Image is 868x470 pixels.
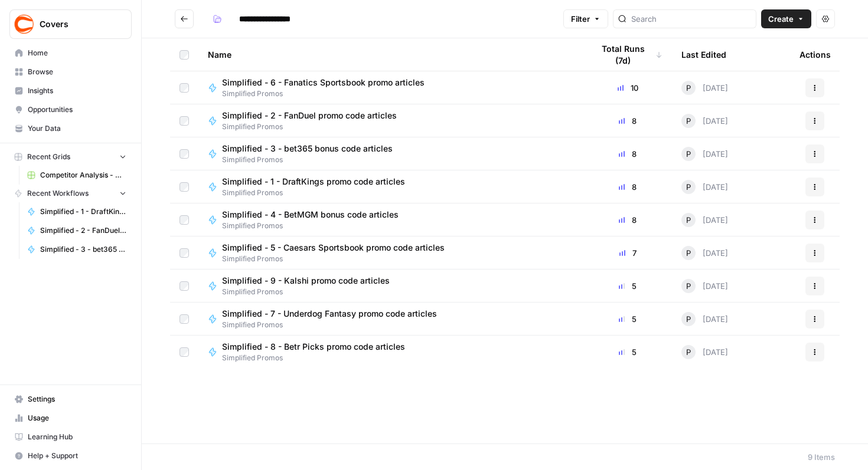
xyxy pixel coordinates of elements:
[686,181,691,193] span: P
[681,345,728,359] div: [DATE]
[222,209,399,221] span: Simplified - 4 - BetMGM bonus code articles
[593,280,663,292] div: 5
[9,63,132,81] a: Browse
[175,9,194,28] button: Go back
[28,123,126,134] span: Your Data
[222,88,434,99] span: Simplified Promos
[22,166,132,185] a: Competitor Analysis - URL Specific Grid
[14,14,35,35] img: Covers Logo
[593,82,663,94] div: 10
[9,119,132,138] a: Your Data
[593,181,663,193] div: 8
[222,155,402,165] span: Simplified Promos
[28,86,126,96] span: Insights
[208,209,574,231] a: Simplified - 4 - BetMGM bonus code articlesSimplified Promos
[28,413,126,423] span: Usage
[563,9,608,28] button: Filter
[208,38,574,71] div: Name
[681,213,728,227] div: [DATE]
[631,13,751,25] input: Search
[208,143,574,165] a: Simplified - 3 - bet365 bonus code articlesSimplified Promos
[686,148,691,160] span: P
[686,280,691,292] span: P
[28,104,126,115] span: Opportunities
[9,390,132,409] a: Settings
[28,451,126,461] span: Help + Support
[222,77,425,88] span: Simplified - 6 - Fanatics Sportsbook promo articles
[22,240,132,259] a: Simplified - 3 - bet365 bonus code articles
[40,244,126,255] span: Simplified - 3 - bet365 bonus code articles
[208,341,574,363] a: Simplified - 8 - Betr Picks promo code articlesSimplified Promos
[208,308,574,330] a: Simplified - 7 - Underdog Fantasy promo code articlesSimplified Promos
[761,9,811,28] button: Create
[40,170,126,180] span: Competitor Analysis - URL Specific Grid
[208,77,574,99] a: Simplified - 6 - Fanatics Sportsbook promo articlesSimplified Promos
[686,214,691,226] span: P
[768,13,794,25] span: Create
[40,18,111,30] span: Covers
[28,432,126,442] span: Learning Hub
[27,188,89,199] span: Recent Workflows
[40,225,126,236] span: Simplified - 2 - FanDuel promo code articles
[208,275,574,297] a: Simplified - 9 - Kalshi promo code articlesSimplified Promos
[681,81,728,95] div: [DATE]
[681,312,728,326] div: [DATE]
[222,287,399,297] span: Simplified Promos
[9,409,132,428] a: Usage
[22,202,132,221] a: Simplified - 1 - DraftKings promo code articles
[593,313,663,325] div: 5
[9,428,132,446] a: Learning Hub
[222,341,405,353] span: Simplified - 8 - Betr Picks promo code articles
[686,346,691,358] span: P
[222,320,446,330] span: Simplified Promos
[9,81,132,100] a: Insights
[681,180,728,194] div: [DATE]
[593,346,663,358] div: 5
[222,275,390,287] span: Simplified - 9 - Kalshi promo code articles
[686,313,691,325] span: P
[681,114,728,128] div: [DATE]
[40,206,126,217] span: Simplified - 1 - DraftKings promo code articles
[208,242,574,264] a: Simplified - 5 - Caesars Sportsbook promo code articlesSimplified Promos
[9,100,132,119] a: Opportunities
[27,152,70,162] span: Recent Grids
[28,48,126,58] span: Home
[9,148,132,166] button: Recent Grids
[9,185,132,202] button: Recent Workflows
[593,38,663,71] div: Total Runs (7d)
[808,451,835,463] div: 9 Items
[9,446,132,465] button: Help + Support
[686,82,691,94] span: P
[28,67,126,77] span: Browse
[571,13,590,25] span: Filter
[222,242,445,254] span: Simplified - 5 - Caesars Sportsbook promo code articles
[9,9,132,39] button: Workspace: Covers
[222,353,415,363] span: Simplified Promos
[593,247,663,259] div: 7
[222,176,405,188] span: Simplified - 1 - DraftKings promo code articles
[22,221,132,240] a: Simplified - 2 - FanDuel promo code articles
[681,246,728,260] div: [DATE]
[222,308,437,320] span: Simplified - 7 - Underdog Fantasy promo code articles
[686,247,691,259] span: P
[593,115,663,127] div: 8
[681,38,726,71] div: Last Edited
[208,110,574,132] a: Simplified - 2 - FanDuel promo code articlesSimplified Promos
[686,115,691,127] span: P
[9,44,132,63] a: Home
[593,214,663,226] div: 8
[222,143,393,155] span: Simplified - 3 - bet365 bonus code articles
[222,110,397,121] span: Simplified - 2 - FanDuel promo code articles
[28,394,126,405] span: Settings
[222,221,408,231] span: Simplified Promos
[222,188,415,198] span: Simplified Promos
[208,176,574,198] a: Simplified - 1 - DraftKings promo code articlesSimplified Promos
[593,148,663,160] div: 8
[681,279,728,293] div: [DATE]
[222,254,454,264] span: Simplified Promos
[222,121,406,132] span: Simplified Promos
[681,147,728,161] div: [DATE]
[800,38,831,71] div: Actions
